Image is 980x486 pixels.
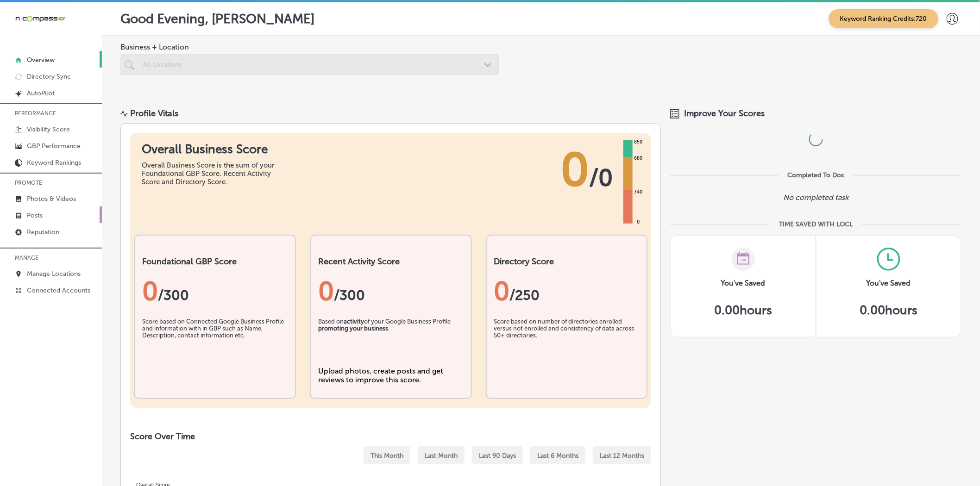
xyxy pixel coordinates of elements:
div: 340 [632,188,644,196]
div: Based on of your Google Business Profile . [318,318,464,364]
div: 0 [318,276,464,306]
p: Visibility Score [27,125,70,133]
h2: Recent Activity Score [318,256,464,267]
h2: Foundational GBP Score [142,256,288,267]
div: 0 [142,276,288,306]
div: Score based on number of directories enrolled versus not enrolled and consistency of data across ... [494,318,640,364]
p: Photos & Videos [27,195,76,203]
span: Keyword Ranking Credits: 720 [829,9,938,28]
p: Good Evening, [PERSON_NAME] [120,11,314,26]
h2: Score Over Time [130,431,651,442]
span: /300 [334,287,365,304]
img: 660ab0bf-5cc7-4cb8-ba1c-48b5ae0f18e60NCTV_CLogo_TV_Black_-500x88.png [15,14,66,23]
span: / 0 [589,164,613,192]
span: 0 [560,142,589,198]
h2: Directory Score [494,256,640,267]
p: Keyword Rankings [27,159,81,167]
p: Directory Sync [27,73,71,81]
h3: You've Saved [867,279,911,287]
span: Last 90 Days [479,452,516,460]
p: GBP Performance [27,142,81,150]
h3: You've Saved [721,279,766,287]
b: promoting your business [318,325,388,332]
span: Last 6 Months [537,452,578,460]
div: 0 [635,218,641,226]
p: Connected Accounts [27,287,90,294]
p: Posts [27,212,43,219]
div: 850 [632,138,644,146]
span: /250 [510,287,540,304]
div: Score based on Connected Google Business Profile and information with in GBP such as Name, Descri... [142,318,288,364]
span: Last Month [425,452,458,460]
span: Business + Location [120,43,499,51]
h5: 0.00 hours [860,303,917,318]
p: Manage Locations [27,270,81,278]
span: / 300 [158,287,189,304]
div: Completed To Dos [788,171,844,179]
span: Improve Your Scores [684,108,765,118]
div: 680 [632,155,644,162]
h1: Overall Business Score [142,142,281,156]
h5: 0.00 hours [714,303,772,318]
div: Profile Vitals [130,108,178,118]
div: TIME SAVED WITH LOCL [779,220,853,228]
div: Overall Business Score is the sum of your Foundational GBP Score, Recent Activity Score and Direc... [142,161,281,186]
p: Overview [27,56,55,64]
b: activity [344,318,364,325]
span: This Month [371,452,403,460]
div: 0 [494,276,640,306]
span: Last 12 Months [600,452,644,460]
p: AutoPilot [27,89,55,97]
p: No completed task [783,193,848,202]
p: Reputation [27,228,59,236]
div: Upload photos, create posts and get reviews to improve this score. [318,367,464,384]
